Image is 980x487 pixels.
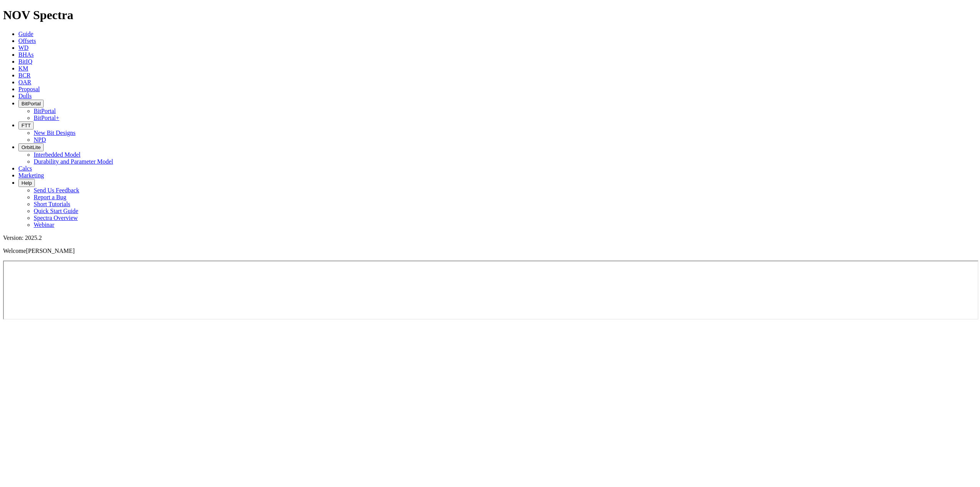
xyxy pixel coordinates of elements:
[18,165,32,172] a: Calcs
[34,130,75,136] a: New Bit Designs
[21,123,31,128] span: FTT
[34,187,79,193] a: Send Us Feedback
[18,121,34,130] button: FTT
[18,79,31,85] a: OAR
[3,234,977,241] div: Version: 2025.2
[18,93,32,99] a: Dulls
[18,44,29,51] a: WD
[18,72,31,79] a: BCR
[18,172,44,179] a: Marketing
[3,8,977,22] h1: NOV Spectra
[34,201,70,207] a: Short Tutorials
[34,136,46,143] a: NPD
[34,108,56,114] a: BitPortal
[18,65,28,72] a: KM
[3,248,977,254] p: Welcome
[18,31,33,37] a: Guide
[34,151,80,158] a: Interbedded Model
[18,100,44,108] button: BitPortal
[18,58,32,65] a: BitIQ
[34,115,59,121] a: BitPortal+
[34,221,54,228] a: Webinar
[34,194,66,200] a: Report a Bug
[21,144,41,150] span: OrbitLite
[18,179,35,187] button: Help
[34,215,78,221] a: Spectra Overview
[34,158,113,165] a: Durability and Parameter Model
[18,38,36,44] a: Offsets
[34,208,78,214] a: Quick Start Guide
[18,143,44,151] button: OrbitLite
[18,86,40,92] a: Proposal
[18,51,34,58] a: BHAs
[21,101,41,107] span: BitPortal
[21,180,32,186] span: Help
[26,248,75,254] span: [PERSON_NAME]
